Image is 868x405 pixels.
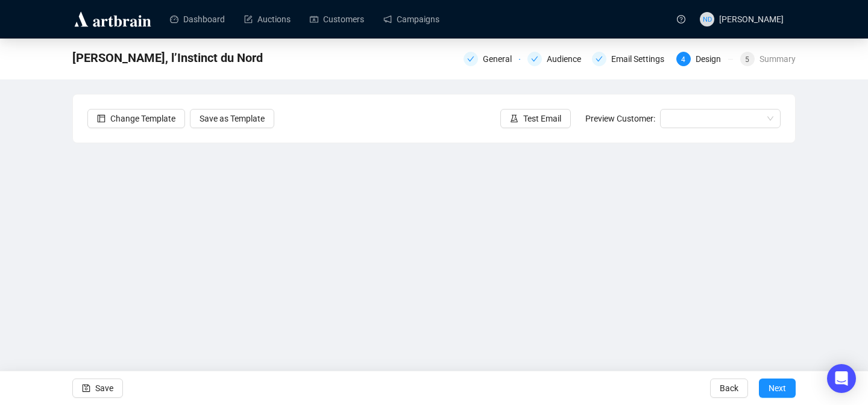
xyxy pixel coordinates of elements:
span: Test Email [523,112,561,125]
span: layout [97,114,105,123]
div: Email Settings [611,52,671,66]
div: Open Intercom Messenger [827,364,856,393]
button: Next [759,379,796,398]
a: Customers [310,4,364,35]
a: Dashboard [170,4,225,35]
span: check [467,55,474,63]
img: logo [72,10,153,29]
a: Auctions [244,4,291,35]
span: Save as Template [200,112,265,125]
div: Design [696,52,728,66]
span: Preview Customer: [585,114,655,123]
span: save [82,384,90,392]
span: [PERSON_NAME] [719,14,784,24]
span: experiment [510,114,518,123]
div: Audience [527,52,584,66]
div: Audience [547,52,588,66]
span: Next [769,371,786,405]
div: 4Design [676,52,733,66]
div: Summary [759,52,796,66]
span: check [596,55,603,63]
button: Back [710,379,748,398]
span: check [531,55,538,63]
span: Bengt Lindström, l’Instinct du Nord [72,48,263,67]
div: Email Settings [592,52,669,66]
span: question-circle [677,15,685,23]
span: Save [95,371,113,405]
span: 4 [681,55,685,64]
span: Back [720,371,738,405]
button: Save [72,379,123,398]
a: Campaigns [383,4,439,35]
div: General [464,52,520,66]
span: Change Template [110,112,175,125]
span: ND [702,14,711,25]
button: Change Template [87,109,185,128]
button: Save as Template [190,109,274,128]
div: 5Summary [740,52,796,66]
button: Test Email [500,109,571,128]
div: General [483,52,519,66]
span: 5 [745,55,749,64]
